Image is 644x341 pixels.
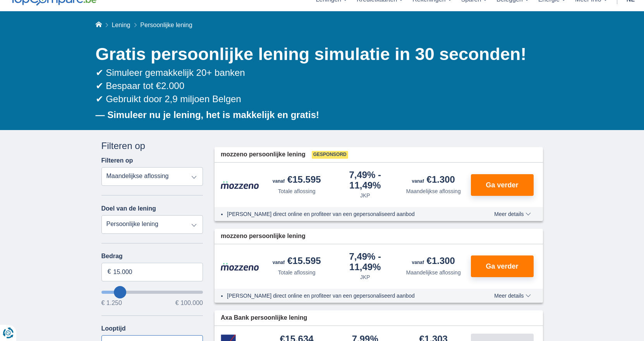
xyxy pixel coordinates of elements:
[360,273,370,281] div: JKP
[101,205,156,212] label: Doel van de lening
[221,150,306,159] span: mozzeno persoonlijke lening
[494,211,531,217] span: Meer details
[175,300,203,306] span: € 100.000
[334,252,397,272] div: 7,49%
[101,157,133,164] label: Filteren op
[471,174,534,196] button: Ga verder
[221,232,306,241] span: mozzeno persoonlijke lening
[488,211,536,217] button: Meer details
[227,292,466,300] li: [PERSON_NAME] direct online en profiteer van een gepersonaliseerd aanbod
[406,187,461,195] div: Maandelijkse aflossing
[494,293,531,298] span: Meer details
[486,182,518,188] span: Ga verder
[101,291,203,294] input: wantToBorrow
[406,269,461,276] div: Maandelijkse aflossing
[273,175,321,186] div: €15.595
[101,139,203,153] div: Filteren op
[112,22,130,28] a: Lening
[360,192,370,199] div: JKP
[412,175,455,186] div: €1.300
[96,42,543,66] h1: Gratis persoonlijke lening simulatie in 30 seconden!
[334,170,397,190] div: 7,49%
[278,187,316,195] div: Totale aflossing
[488,293,536,299] button: Meer details
[273,256,321,267] div: €15.595
[140,22,192,28] span: Persoonlijke lening
[96,22,102,28] a: Home
[101,253,203,260] label: Bedrag
[101,300,122,306] span: € 1.250
[221,181,259,189] img: product.pl.alt Mozzeno
[221,262,259,271] img: product.pl.alt Mozzeno
[221,314,307,322] span: Axa Bank persoonlijke lening
[471,255,534,277] button: Ga verder
[227,210,466,218] li: [PERSON_NAME] direct online en profiteer van een gepersonaliseerd aanbod
[108,267,111,276] span: €
[412,256,455,267] div: €1.300
[96,110,319,120] b: — Simuleer nu je lening, het is makkelijk en gratis!
[312,151,348,159] span: Gesponsord
[278,269,316,276] div: Totale aflossing
[101,325,126,332] label: Looptijd
[96,66,543,106] div: ✔ Simuleer gemakkelijk 20+ banken ✔ Bespaar tot €2.000 ✔ Gebruikt door 2,9 miljoen Belgen
[486,263,518,270] span: Ga verder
